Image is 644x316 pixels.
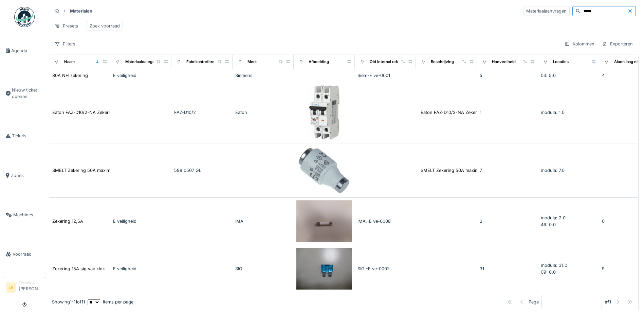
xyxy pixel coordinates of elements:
a: Nieuw ticket openen [3,70,46,116]
span: Agenda [11,47,43,54]
div: SMELT Zekering 50A maximale spanning 500V [52,167,149,174]
span: 46: 0.0 [541,222,556,227]
div: 598.0507 GL [174,167,230,174]
div: Eaton FAZ-D10/2-NA Zekering automaat 10 A 415 V/AC [421,109,534,116]
div: Materiaalcategorie [125,59,160,65]
div: Zekering 15A sig vac klok [52,265,105,272]
strong: of 1 [605,299,611,305]
div: Fabrikantreferentie [186,59,222,65]
span: modula: 31.0 [541,263,567,268]
a: Tickets [3,116,46,156]
div: Exporteren [599,39,636,49]
div: Technicus [19,280,43,285]
div: FAZ-D10/2 [174,109,230,116]
div: E veiligheid [113,218,169,224]
div: Afbeelding [309,59,329,65]
div: SIG.-E ve-0002 [357,265,413,272]
div: Hoeveelheid [492,59,516,65]
span: Machines [13,212,43,218]
span: modula: 1.0 [541,110,565,115]
div: Filters [52,39,78,49]
div: 2 [480,218,535,224]
div: Materiaalaanvragen [523,6,570,16]
span: Tickets [12,133,43,139]
div: IMA.-E ve-0008 [357,218,413,224]
span: Nieuw ticket openen [12,87,43,100]
li: LV [6,282,16,293]
div: Beschrijving [431,59,454,65]
img: Eaton FAZ-D10/2-NA Zekering automaat 10 A 415 V/AC [296,85,352,140]
div: Eaton [235,109,291,116]
span: Voorraad [13,251,43,257]
div: Page [529,299,539,305]
div: Zoek voorraad [90,23,120,29]
div: 7 [480,167,535,174]
div: 5 [480,72,535,79]
div: Kolommen [562,39,597,49]
div: Presets [52,21,81,31]
div: Old internal reference [370,59,410,65]
span: 03: 5.0 [541,73,556,78]
div: Zekering 12,5A [52,218,83,224]
div: Siem-E ve-0001 [357,72,413,79]
div: E veiligheid [113,72,169,79]
a: LV Technicus[PERSON_NAME] [6,280,43,296]
div: Siemens [235,72,291,79]
div: Merk [247,59,257,65]
a: Zones [3,156,46,195]
span: modula: 7.0 [541,168,565,173]
div: items per page [88,299,133,305]
div: 80A NH zekering [52,72,88,79]
div: 1 [480,109,535,116]
img: Zekering 15A sig vac klok [296,248,352,290]
div: SIG [235,265,291,272]
div: Naam [64,59,75,65]
a: Agenda [3,31,46,70]
strong: Materialen [67,8,95,14]
div: E veiligheid [113,265,169,272]
div: Eaton FAZ-D10/2-NA Zekering automaat 10 A 415 V/AC [52,109,166,116]
a: Machines [3,195,46,235]
img: Zekering 12,5A [296,200,352,242]
img: Badge_color-CXgf-gQk.svg [14,7,35,27]
div: 31 [480,265,535,272]
span: Zones [11,172,43,179]
a: Voorraad [3,235,46,274]
div: Showing 1 - 11 of 11 [52,299,85,305]
div: IMA [235,218,291,224]
li: [PERSON_NAME] [19,280,43,295]
span: 09: 0.0 [541,270,556,275]
div: Locaties [553,59,569,65]
span: modula: 2.0 [541,215,566,220]
img: SMELT Zekering 50A maximale spanning 500V [296,146,352,195]
div: SMELT Zekering 50A maximale spanning 500V [421,167,518,174]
